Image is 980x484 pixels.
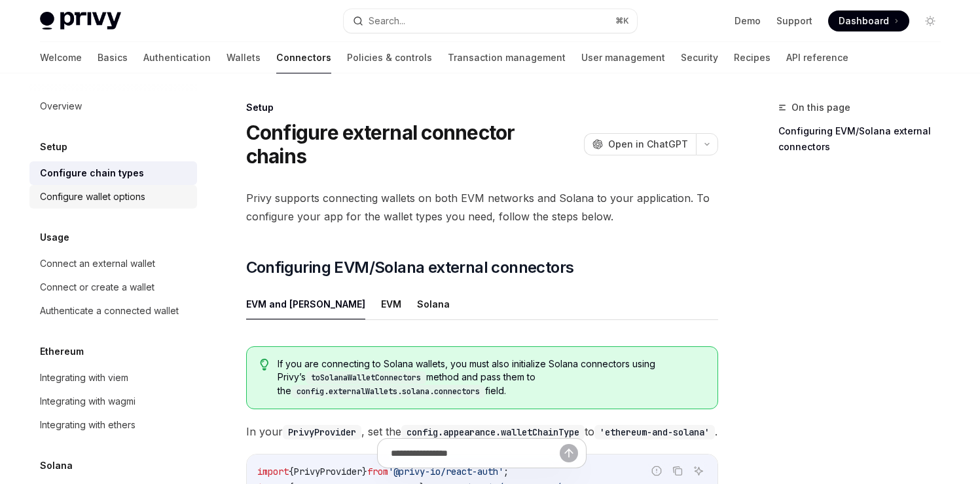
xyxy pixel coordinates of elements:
code: config.externalWallets.solana.connectors [291,385,485,398]
h5: Solana [40,458,73,474]
span: In your , set the to . [246,422,718,441]
a: Authenticate a connected wallet [29,299,197,323]
span: If you are connecting to Solana wallets, you must also initialize Solana connectors using Privy’s... [278,357,704,398]
a: Configure wallet options [29,185,197,209]
a: Demo [735,14,761,28]
span: ⌘ K [615,16,629,26]
button: Send message [560,444,578,462]
div: Integrating with viem [40,370,128,386]
button: Search...⌘K [344,9,637,33]
div: Configure wallet options [40,189,145,205]
div: Search... [369,13,405,29]
div: Setup [246,101,718,114]
a: Basics [98,42,128,73]
span: Privy supports connecting wallets on both EVM networks and Solana to your application. To configu... [246,189,718,226]
a: Security [681,42,718,73]
code: toSolanaWalletConnectors [306,371,426,384]
h5: Usage [40,230,69,245]
span: Configuring EVM/Solana external connectors [246,257,574,278]
a: Transaction management [448,42,566,73]
button: Solana [417,289,450,319]
a: Connectors [276,42,331,73]
div: Integrating with wagmi [40,393,136,409]
a: Authentication [143,42,211,73]
code: 'ethereum-and-solana' [594,425,715,439]
div: Overview [40,98,82,114]
a: Policies & controls [347,42,432,73]
div: Configure chain types [40,165,144,181]
div: Connect an external wallet [40,256,155,272]
a: Dashboard [828,10,909,31]
div: Integrating with ethers [40,417,136,433]
a: Configure chain types [29,161,197,185]
div: Connect or create a wallet [40,279,154,295]
a: Support [776,14,812,28]
h1: Configure external connector chains [246,121,579,168]
button: Toggle dark mode [920,10,941,31]
span: On this page [791,100,850,115]
span: Open in ChatGPT [608,138,688,151]
a: Integrating with wagmi [29,390,197,413]
a: Integrating with ethers [29,413,197,437]
code: PrivyProvider [283,425,361,439]
a: Integrating with viem [29,366,197,390]
a: Configuring EVM/Solana external connectors [778,121,951,157]
a: Connect an external wallet [29,252,197,275]
code: config.appearance.walletChainType [401,425,585,439]
img: light logo [40,12,121,30]
a: Connect or create a wallet [29,275,197,299]
svg: Tip [260,359,269,371]
a: Wallets [227,42,261,73]
a: Welcome [40,42,82,73]
button: EVM and [PERSON_NAME] [246,289,365,319]
div: Authenticate a connected wallet [40,303,179,319]
span: Dashboard [839,14,889,28]
a: Overview [29,94,197,118]
a: User management [581,42,665,73]
a: API reference [786,42,848,73]
button: Open in ChatGPT [584,133,696,155]
h5: Ethereum [40,344,84,359]
button: EVM [381,289,401,319]
h5: Setup [40,139,67,155]
a: Recipes [734,42,771,73]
